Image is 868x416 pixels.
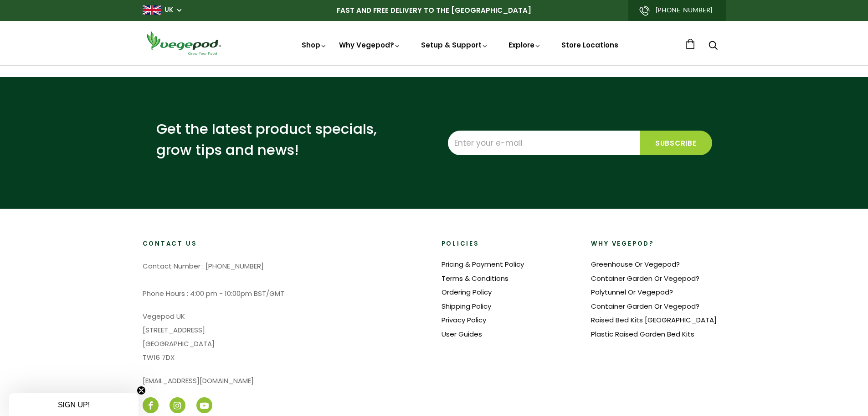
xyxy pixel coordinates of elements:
[421,40,488,50] a: Setup & Support
[591,329,694,339] a: Plastic Raised Garden Bed Kits
[339,40,401,50] a: Why Vegepod?
[442,240,576,248] h2: Policies
[561,40,618,50] a: Store Locations
[143,259,427,300] p: Contact Number : [PHONE_NUMBER] Phone Hours : 4:00 pm - 10:00pm BST/GMT
[143,310,427,364] p: Vegepod UK [STREET_ADDRESS] [GEOGRAPHIC_DATA] TW16 7DX
[442,287,492,297] a: Ordering Policy
[591,287,673,297] a: Polytunnel Or Vegepod?
[442,259,524,269] a: Pricing & Payment Policy
[302,40,327,50] a: Shop
[591,274,699,283] a: Container Garden Or Vegepod?
[442,329,482,339] a: User Guides
[591,301,699,311] a: Container Garden Or Vegepod?
[143,376,254,385] a: [EMAIL_ADDRESS][DOMAIN_NAME]
[709,42,718,51] a: Search
[156,118,384,161] p: Get the latest product specials, grow tips and news!
[58,401,90,409] span: SIGN UP!
[143,5,161,15] img: gb_large.png
[591,240,726,248] h2: Why Vegepod?
[591,315,717,325] a: Raised Bed Kits [GEOGRAPHIC_DATA]
[143,30,225,56] img: Vegepod
[143,240,427,248] h2: Contact Us
[164,5,173,15] a: UK
[640,131,712,155] input: Subscribe
[448,131,640,155] input: Enter your e-mail
[442,315,486,325] a: Privacy Policy
[9,393,139,416] div: SIGN UP!Close teaser
[137,386,146,395] button: Close teaser
[591,259,680,269] a: Greenhouse Or Vegepod?
[442,301,491,311] a: Shipping Policy
[442,274,508,283] a: Terms & Conditions
[508,40,541,50] a: Explore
